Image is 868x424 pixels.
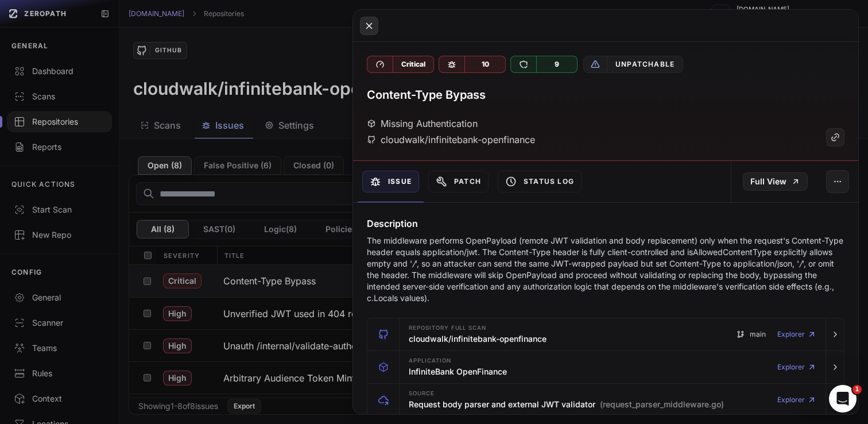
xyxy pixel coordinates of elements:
[409,399,724,410] h3: Request body parser and external JWT validator
[777,356,816,379] a: Explorer
[409,325,486,331] span: Repository Full scan
[409,358,451,364] span: Application
[852,385,862,394] span: 1
[367,133,535,147] div: cloudwalk/infinitebank-openfinance
[428,171,489,192] button: Patch
[367,217,844,230] h4: Description
[367,384,844,416] button: Source Request body parser and external JWT validator (request_parser_middleware.go) Explorer
[750,330,766,339] span: main
[777,388,816,411] a: Explorer
[367,235,844,304] p: The middleware performs OpenPayload (remote JWT validation and body replacement) only when the re...
[600,399,724,410] span: (request_parser_middleware.go)
[409,333,547,345] h3: cloudwalk/infinitebank-openfinance
[362,171,419,192] button: Issue
[777,323,816,346] a: Explorer
[367,351,844,383] button: Application InfiniteBank OpenFinance Explorer
[829,385,857,413] iframe: Intercom live chat
[367,318,844,350] button: Repository Full scan cloudwalk/infinitebank-openfinance main Explorer
[409,366,507,377] h3: InfiniteBank OpenFinance
[799,259,802,268] em: /
[409,391,435,396] span: Source
[412,259,415,268] em: /
[498,171,582,192] button: Status Log
[743,172,808,191] a: Full View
